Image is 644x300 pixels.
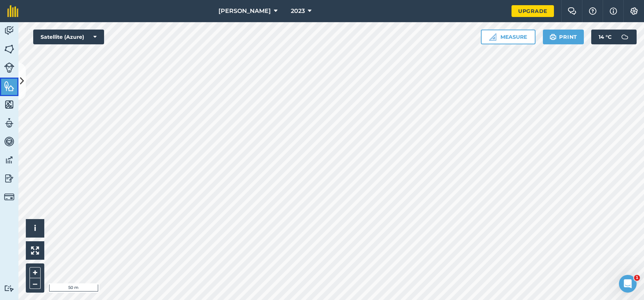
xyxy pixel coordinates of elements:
img: fieldmargin Logo [7,5,18,17]
img: svg+xml;base64,PHN2ZyB4bWxucz0iaHR0cDovL3d3dy53My5vcmcvMjAwMC9zdmciIHdpZHRoPSI1NiIgaGVpZ2h0PSI2MC... [4,99,14,110]
iframe: Intercom live chat [619,275,637,293]
img: svg+xml;base64,PD94bWwgdmVyc2lvbj0iMS4wIiBlbmNvZGluZz0idXRmLTgiPz4KPCEtLSBHZW5lcmF0b3I6IEFkb2JlIE... [4,62,14,73]
button: i [26,219,44,238]
button: + [30,267,41,278]
img: A cog icon [630,7,638,15]
img: svg+xml;base64,PD94bWwgdmVyc2lvbj0iMS4wIiBlbmNvZGluZz0idXRmLTgiPz4KPCEtLSBHZW5lcmF0b3I6IEFkb2JlIE... [4,154,14,166]
button: Measure [481,30,535,44]
button: Print [543,30,584,44]
img: svg+xml;base64,PD94bWwgdmVyc2lvbj0iMS4wIiBlbmNvZGluZz0idXRmLTgiPz4KPCEtLSBHZW5lcmF0b3I6IEFkb2JlIE... [4,173,14,184]
button: 14 °C [591,30,637,44]
img: svg+xml;base64,PD94bWwgdmVyc2lvbj0iMS4wIiBlbmNvZGluZz0idXRmLTgiPz4KPCEtLSBHZW5lcmF0b3I6IEFkb2JlIE... [4,285,14,292]
img: svg+xml;base64,PD94bWwgdmVyc2lvbj0iMS4wIiBlbmNvZGluZz0idXRmLTgiPz4KPCEtLSBHZW5lcmF0b3I6IEFkb2JlIE... [4,117,14,129]
button: – [30,278,41,289]
img: Ruler icon [489,33,496,41]
img: Four arrows, one pointing top left, one top right, one bottom right and the last bottom left [31,246,39,255]
span: 14 ° C [599,30,612,44]
img: svg+xml;base64,PD94bWwgdmVyc2lvbj0iMS4wIiBlbmNvZGluZz0idXRmLTgiPz4KPCEtLSBHZW5lcmF0b3I6IEFkb2JlIE... [4,192,14,202]
span: 2023 [291,7,305,16]
img: svg+xml;base64,PHN2ZyB4bWxucz0iaHR0cDovL3d3dy53My5vcmcvMjAwMC9zdmciIHdpZHRoPSI1NiIgaGVpZ2h0PSI2MC... [4,44,14,55]
img: svg+xml;base64,PHN2ZyB4bWxucz0iaHR0cDovL3d3dy53My5vcmcvMjAwMC9zdmciIHdpZHRoPSIxNyIgaGVpZ2h0PSIxNy... [610,7,617,16]
span: 1 [634,275,640,281]
img: svg+xml;base64,PD94bWwgdmVyc2lvbj0iMS4wIiBlbmNvZGluZz0idXRmLTgiPz4KPCEtLSBHZW5lcmF0b3I6IEFkb2JlIE... [4,25,14,36]
span: [PERSON_NAME] [218,7,271,16]
button: Satellite (Azure) [33,30,104,44]
img: svg+xml;base64,PHN2ZyB4bWxucz0iaHR0cDovL3d3dy53My5vcmcvMjAwMC9zdmciIHdpZHRoPSIxOSIgaGVpZ2h0PSIyNC... [550,33,557,41]
span: i [34,224,36,233]
img: A question mark icon [588,7,597,15]
img: svg+xml;base64,PHN2ZyB4bWxucz0iaHR0cDovL3d3dy53My5vcmcvMjAwMC9zdmciIHdpZHRoPSI1NiIgaGVpZ2h0PSI2MC... [4,81,14,92]
img: Two speech bubbles overlapping with the left bubble in the forefront [568,7,576,15]
img: svg+xml;base64,PD94bWwgdmVyc2lvbj0iMS4wIiBlbmNvZGluZz0idXRmLTgiPz4KPCEtLSBHZW5lcmF0b3I6IEFkb2JlIE... [4,136,14,147]
img: svg+xml;base64,PD94bWwgdmVyc2lvbj0iMS4wIiBlbmNvZGluZz0idXRmLTgiPz4KPCEtLSBHZW5lcmF0b3I6IEFkb2JlIE... [617,30,632,44]
a: Upgrade [512,5,554,17]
